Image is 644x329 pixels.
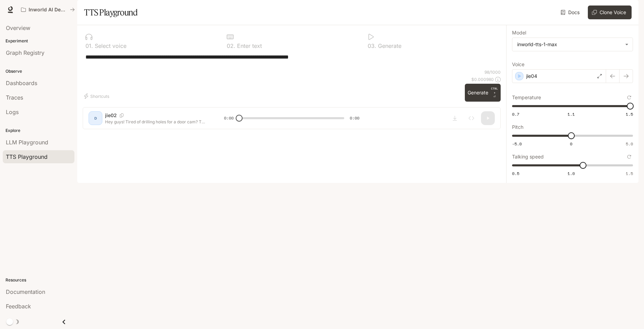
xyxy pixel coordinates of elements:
span: 1.1 [568,111,575,117]
p: Model [512,30,526,35]
div: inworld-tts-1-max [512,38,633,51]
p: ⏎ [491,86,498,99]
p: Generate [376,43,401,49]
p: 0 2 . [227,43,235,49]
button: All workspaces [18,3,78,17]
button: Shortcuts [83,91,112,102]
span: 1.5 [626,111,633,117]
button: Reset to default [625,153,633,161]
span: 0.7 [512,111,519,117]
a: Docs [559,6,582,19]
h1: TTS Playground [84,6,137,19]
span: 1.5 [626,171,633,176]
p: Select voice [93,43,126,49]
button: GenerateCTRL +⏎ [465,84,501,102]
span: 0 [570,141,572,147]
p: CTRL + [491,86,498,95]
p: Pitch [512,125,523,130]
span: 0.5 [512,171,519,176]
p: Voice [512,62,524,67]
p: 0 3 . [368,43,376,49]
span: 1.0 [568,171,575,176]
p: $ 0.000980 [471,76,494,82]
span: -5.0 [512,141,522,147]
p: jie04 [526,73,537,80]
p: Temperature [512,95,541,100]
p: Inworld AI Demos [29,7,67,13]
span: 5.0 [626,141,633,147]
button: Reset to default [625,94,633,101]
button: Clone Voice [588,6,632,19]
div: inworld-tts-1-max [517,41,622,48]
p: 0 1 . [85,43,93,49]
p: Enter text [235,43,262,49]
p: 98 / 1000 [484,69,501,75]
p: Talking speed [512,154,544,159]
